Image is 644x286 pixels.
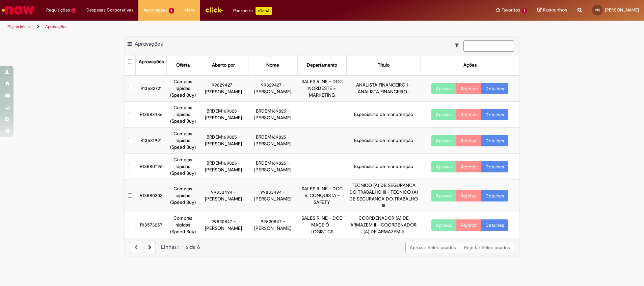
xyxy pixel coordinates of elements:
a: Detalhes [481,83,508,94]
td: 99833494 - [PERSON_NAME] [248,180,297,212]
td: 99833494 - [PERSON_NAME] [199,180,248,212]
td: TECNICO (A) DE SEGURANCA DO TRABALHO III - TECNICO (A) DE SEGURANCA DO TRABALHO III [346,180,421,212]
td: SALES R. NE - DCC V. CONQUISTA - SAFETY [297,180,346,212]
button: Aprovar [431,109,457,120]
td: R13580796 [135,153,167,180]
img: click_logo_yellow_360x200.png [205,5,223,15]
img: ServiceNow [1,3,35,17]
td: 99820847 - [PERSON_NAME] [248,212,297,238]
span: More [184,7,195,14]
td: R13581991 [135,127,167,153]
td: R13582486 [135,101,167,127]
ul: Trilhas de página [5,21,424,33]
span: Despesas Corporativas [86,7,133,14]
span: Aprovações [135,41,163,47]
p: +GenAi [256,7,272,15]
button: Aprovar [431,161,457,172]
div: Linhas 1 − 6 de 6 [130,243,514,251]
button: Rejeitar [456,219,481,231]
td: BRDEM169825 - [PERSON_NAME] [199,101,248,127]
td: BRDEM169825 - [PERSON_NAME] [248,153,297,180]
span: Requisições [46,7,70,14]
div: Título [378,62,390,69]
a: Detalhes [481,161,508,172]
td: R13580202 [135,180,167,212]
button: Rejeitar [456,83,481,94]
span: Aprovações [143,7,167,14]
span: Rascunhos [543,7,567,13]
td: R13573257 [135,212,167,238]
td: Compras rápidas (Speed Buy) [167,153,199,180]
th: Aprovações [135,55,167,75]
a: Detalhes [481,109,508,120]
span: 3 [521,8,527,14]
button: Aprovar [431,135,457,146]
button: Rejeitar [456,161,481,172]
a: Rascunhos [537,7,567,14]
button: Aprovar [431,190,457,201]
td: COORDENADOR (A) DE ARMAZEM II - COORDENADOR (A) DE ARMAZEM II [346,212,421,238]
td: ANALISTA FINANCEIRO I - ANALISTA FINANCEIRO I [346,75,421,101]
span: 6 [169,8,175,14]
td: SALES R. NE - DCC MACEIÓ - LOGISTICS [297,212,346,238]
td: BRDEM169825 - [PERSON_NAME] [248,127,297,153]
td: 99829427 - [PERSON_NAME] [199,75,248,101]
td: Compras rápidas (Speed Buy) [167,75,199,101]
td: Especialista de manutenção [346,127,421,153]
td: Compras rápidas (Speed Buy) [167,101,199,127]
td: BRDEM169825 - [PERSON_NAME] [199,127,248,153]
span: [PERSON_NAME] [605,7,639,13]
td: Compras rápidas (Speed Buy) [167,180,199,212]
td: Especialista de manutenção [346,101,421,127]
td: BRDEM169825 - [PERSON_NAME] [248,101,297,127]
div: Padroniza [233,7,272,15]
button: Rejeitar [456,135,481,146]
a: Aprovações [45,24,68,29]
a: Detalhes [481,219,508,231]
a: Detalhes [481,135,508,146]
td: 99820847 - [PERSON_NAME] [199,212,248,238]
div: Aberto por [212,62,235,69]
div: Ações [463,62,477,69]
span: Favoritos [502,7,520,14]
button: Rejeitar [456,109,481,120]
td: R13582721 [135,75,167,101]
button: Rejeitar [456,190,481,201]
td: SALES R. NE - DCC NORDESTE - MARKETING [297,75,346,101]
td: Compras rápidas (Speed Buy) [167,127,199,153]
td: 99829427 - [PERSON_NAME] [248,75,297,101]
button: Aprovar [431,219,457,231]
td: Especialista de manutenção [346,153,421,180]
div: Nome [266,62,279,69]
a: Detalhes [481,190,508,201]
span: 1 [71,8,76,14]
a: Página inicial [7,24,31,29]
td: Compras rápidas (Speed Buy) [167,212,199,238]
i: Mostrar filtros para: Suas Solicitações [455,43,462,48]
div: Departamento [307,62,337,69]
span: NS [595,8,600,12]
button: Aprovar [431,83,457,94]
td: BRDEM169825 - [PERSON_NAME] [199,153,248,180]
div: Aprovações [139,58,164,65]
div: Oferta [176,62,190,69]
